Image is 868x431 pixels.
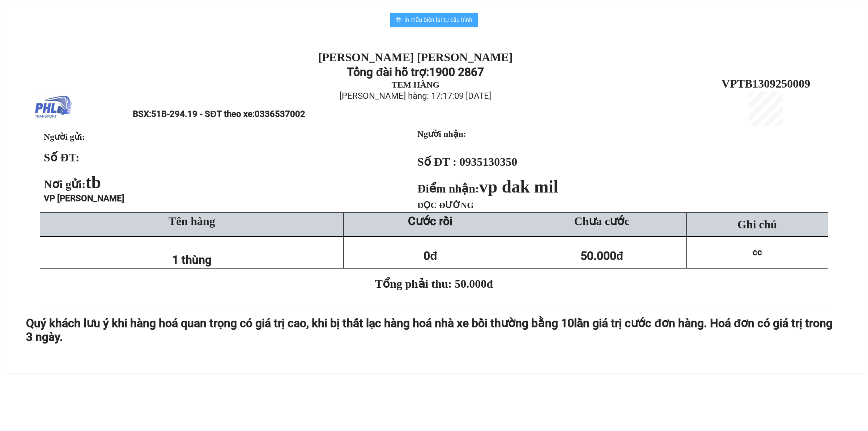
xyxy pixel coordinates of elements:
span: 50.000đ [580,249,624,263]
span: In mẫu biên lai tự cấu hình [404,15,472,24]
span: BSX: [133,109,305,119]
strong: Điểm nhận: [417,182,558,195]
strong: 1900 2867 [429,65,484,79]
span: 51B-294.19 - SĐT theo xe: [151,109,305,119]
span: tb [86,173,101,192]
span: lần giá trị cước đơn hàng. Hoá đơn có giá trị trong 3 ngày. [26,316,833,344]
span: Người gửi: [44,132,85,141]
span: 0336537002 [255,109,305,119]
strong: [PERSON_NAME] [PERSON_NAME] [318,51,513,64]
span: Quý khách lưu ý khi hàng hoá quan trọng có giá trị cao, khi bị thất lạc hàng hoá nhà xe bồi thườn... [26,316,574,330]
span: VP [PERSON_NAME] [44,193,124,203]
span: [PERSON_NAME] hàng: 17:17:09 [DATE] [340,91,491,101]
strong: Số ĐT : [417,155,456,168]
span: 0935130350 [459,155,517,168]
span: DỌC ĐƯỜNG [417,200,474,210]
span: Tên hàng [169,215,215,228]
span: 0đ [424,249,437,263]
span: printer [396,17,401,24]
span: VPTB1309250009 [722,77,810,90]
strong: Tổng đài hỗ trợ: [347,65,429,79]
span: Chưa cước [574,215,629,228]
strong: Cước rồi [408,214,452,228]
span: cc [753,247,762,257]
button: printerIn mẫu biên lai tự cấu hình [390,13,478,27]
span: Ghi chú [737,218,777,231]
strong: Người nhận: [417,129,466,139]
span: Nơi gửi: [44,178,104,191]
span: Tổng phải thu: 50.000đ [375,277,493,290]
img: logo [35,89,72,126]
span: 1 thùng [172,253,212,267]
strong: TEM HÀNG [391,80,439,89]
strong: Số ĐT: [44,151,80,164]
span: vp dak mil [479,177,558,196]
